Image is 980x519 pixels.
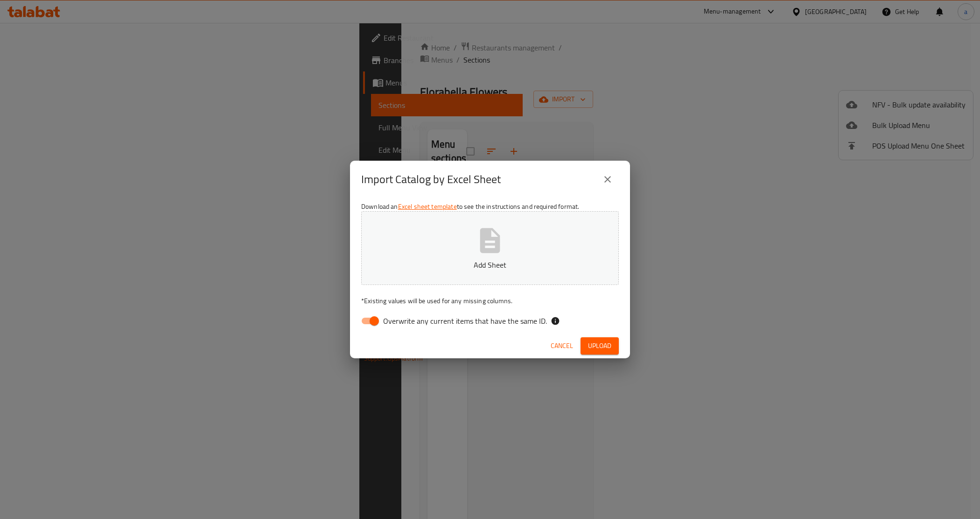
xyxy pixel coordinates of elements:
[383,315,547,327] span: Overwrite any current items that have the same ID.
[588,340,611,352] span: Upload
[361,296,619,306] p: Existing values will be used for any missing columns.
[581,337,619,355] button: Upload
[350,198,630,334] div: Download an to see the instructions and required format.
[398,200,457,213] a: Excel sheet template
[376,259,604,270] p: Add Sheet
[361,172,501,187] h2: Import Catalog by Excel Sheet
[551,340,573,352] span: Cancel
[551,316,560,326] svg: If the overwrite option isn't selected, then the items that match an existing ID will be ignored ...
[361,211,619,285] button: Add Sheet
[596,168,619,191] button: close
[547,337,577,355] button: Cancel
